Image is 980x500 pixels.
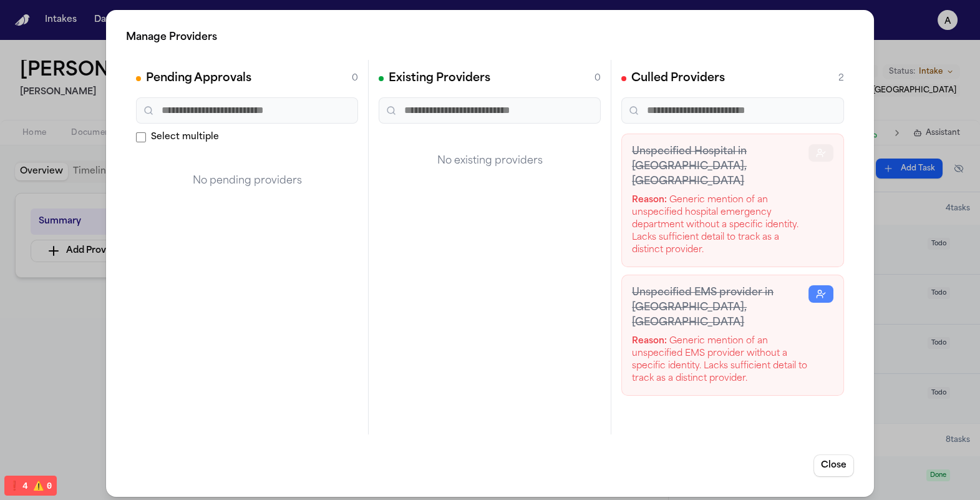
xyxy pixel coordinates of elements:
h2: Culled Providers [631,70,725,87]
strong: Reason: [632,195,667,205]
span: 0 [352,72,358,85]
input: Select multiple [136,132,146,142]
button: Restore Provider [808,144,833,162]
button: Close [813,454,854,477]
span: 0 [594,72,601,85]
span: 2 [838,72,844,85]
div: Generic mention of an unspecified hospital emergency department without a specific identity. Lack... [632,194,808,257]
h3: Unspecified Hospital in [GEOGRAPHIC_DATA], [GEOGRAPHIC_DATA] [632,144,808,189]
h2: Existing Providers [389,70,490,87]
span: Select multiple [151,131,219,144]
div: No pending providers [136,154,358,208]
h3: Unspecified EMS provider in [GEOGRAPHIC_DATA], [GEOGRAPHIC_DATA] [632,285,808,330]
div: Generic mention of an unspecified EMS provider without a specific identity. Lacks sufficient deta... [632,335,808,385]
h2: Pending Approvals [146,70,251,87]
button: Restore Provider [808,285,833,303]
div: No existing providers [379,134,601,189]
strong: Reason: [632,336,667,346]
h2: Manage Providers [126,30,854,45]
